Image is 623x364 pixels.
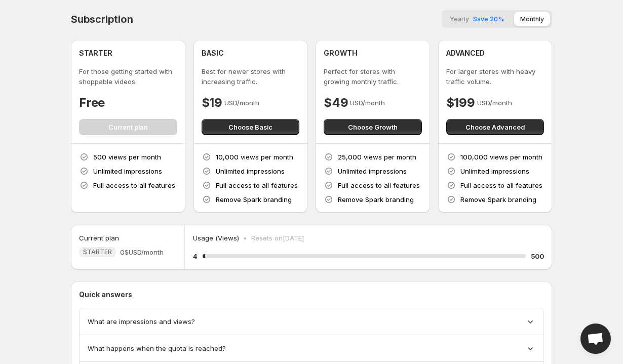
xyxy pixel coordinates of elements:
p: 100,000 views per month [460,152,542,162]
button: Choose Growth [324,119,422,135]
p: Remove Spark branding [338,194,414,205]
span: Yearly [450,15,469,23]
h4: $19 [202,95,222,111]
h4: GROWTH [324,48,358,58]
span: What happens when the quota is reached? [88,343,226,353]
p: Full access to all features [216,180,298,190]
p: Best for newer stores with increasing traffic. [202,66,300,87]
span: Choose Advanced [465,122,525,132]
button: Choose Advanced [446,119,544,135]
p: Unlimited impressions [216,166,285,176]
h4: Free [79,95,105,111]
p: USD/month [350,98,385,108]
p: USD/month [224,98,259,108]
h5: 4 [193,251,198,261]
p: Quick answers [79,290,544,300]
span: Save 20% [473,15,504,23]
h4: Subscription [71,13,133,25]
p: Full access to all features [460,180,542,190]
p: Resets on [DATE] [251,233,304,243]
p: 10,000 views per month [216,152,293,162]
h4: $49 [324,95,348,111]
p: 500 views per month [93,152,161,162]
h4: $199 [446,95,475,111]
h4: BASIC [202,48,224,58]
span: Choose Basic [228,122,272,132]
p: For larger stores with heavy traffic volume. [446,66,544,87]
p: USD/month [477,98,512,108]
p: Remove Spark branding [216,194,292,205]
h4: ADVANCED [446,48,485,58]
button: Choose Basic [202,119,300,135]
h5: Current plan [79,233,119,243]
p: For those getting started with shoppable videos. [79,66,177,87]
span: STARTER [83,248,112,256]
span: Choose Growth [348,122,398,132]
p: • [243,233,247,243]
p: Perfect for stores with growing monthly traffic. [324,66,422,87]
span: 0$ USD/month [120,247,164,257]
p: Full access to all features [338,180,420,190]
p: Unlimited impressions [460,166,529,176]
h4: STARTER [79,48,112,58]
button: Monthly [514,12,550,26]
p: Remove Spark branding [460,194,536,205]
p: Usage (Views) [193,233,239,243]
h5: 500 [531,251,544,261]
div: Open chat [580,323,611,354]
p: Full access to all features [93,180,175,190]
p: Unlimited impressions [93,166,162,176]
p: Unlimited impressions [338,166,407,176]
span: What are impressions and views? [88,316,195,327]
p: 25,000 views per month [338,152,416,162]
button: YearlySave 20% [444,12,510,26]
